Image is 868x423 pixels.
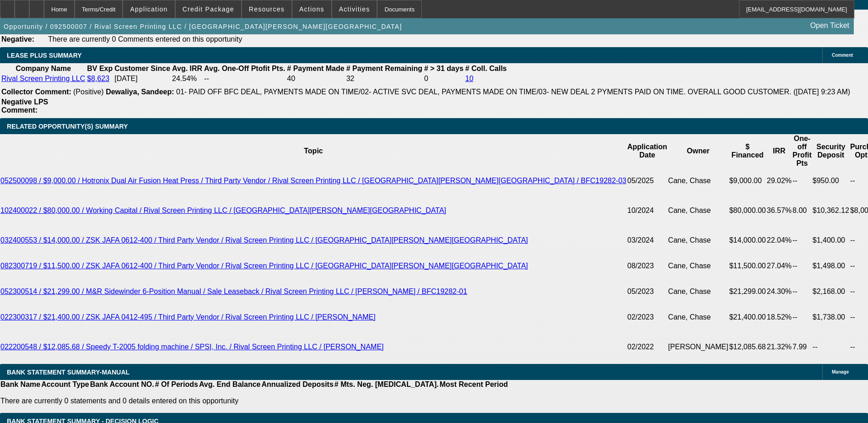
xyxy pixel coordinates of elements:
[812,228,850,253] td: $1,400.00
[766,228,792,253] td: 22.04%
[1,98,48,114] b: Negative LPS Comment:
[465,65,507,72] b: # Coll. Calls
[812,253,850,279] td: $1,498.00
[729,194,766,228] td: $80,000.00
[41,380,90,389] th: Account Type
[0,262,528,270] a: 082300719 / $11,500.00 / ZSK JAFA 0612-400 / Third Party Vendor / Rival Screen Printing LLC / [GE...
[0,313,376,321] a: 022300317 / $21,400.00 / ZSK JAFA 0412-495 / Third Party Vendor / Rival Screen Printing LLC / [PE...
[0,206,446,214] a: 102400022 / $80,000.00 / Working Capital / Rival Screen Printing LLC / [GEOGRAPHIC_DATA][PERSON_N...
[627,253,668,279] td: 08/2023
[0,236,528,244] a: 032400553 / $14,000.00 / ZSK JAFA 0612-400 / Third Party Vendor / Rival Screen Printing LLC / [GE...
[90,380,155,389] th: Bank Account NO.
[292,0,331,18] button: Actions
[114,74,171,83] td: [DATE]
[0,397,508,405] p: There are currently 0 statements and 0 details entered on this opportunity
[627,228,668,253] td: 03/2024
[627,330,668,364] td: 02/2022
[1,88,71,96] b: Collector Comment:
[812,304,850,330] td: $1,738.00
[729,134,766,168] th: $ Financed
[87,75,109,82] a: $8,623
[0,177,626,184] a: 052500098 / $9,000.00 / Hotronix Dual Air Fusion Heat Press / Third Party Vendor / Rival Screen P...
[812,279,850,304] td: $2,168.00
[199,380,261,389] th: Avg. End Balance
[812,168,850,194] td: $950.00
[766,253,792,279] td: 27.04%
[668,134,729,168] th: Owner
[4,23,402,30] span: Opportunity / 092500007 / Rival Screen Printing LLC / [GEOGRAPHIC_DATA][PERSON_NAME][GEOGRAPHIC_D...
[7,52,82,59] span: LEASE PLUS SUMMARY
[766,168,792,194] td: 29.02%
[346,74,423,83] td: 32
[812,330,850,364] td: --
[668,228,729,253] td: Cane, Chase
[204,65,285,72] b: Avg. One-Off Ptofit Pts.
[73,88,104,96] span: (Positive)
[729,253,766,279] td: $11,500.00
[172,65,202,72] b: Avg. IRR
[334,380,439,389] th: # Mts. Neg. [MEDICAL_DATA].
[729,330,766,364] td: $12,085.68
[792,279,812,304] td: --
[729,228,766,253] td: $14,000.00
[832,369,849,374] span: Manage
[627,194,668,228] td: 10/2024
[1,35,34,43] b: Negative:
[130,5,167,13] span: Application
[832,53,853,58] span: Comment
[792,134,812,168] th: One-off Profit Pts
[0,287,467,295] a: 052300514 / $21,299.00 / M&R Sidewinder 6-Position Manual / Sale Leaseback / Rival Screen Printin...
[249,5,285,13] span: Resources
[668,330,729,364] td: [PERSON_NAME]
[7,123,128,130] span: RELATED OPPORTUNITY(S) SUMMARY
[424,65,464,72] b: # > 31 days
[792,330,812,364] td: 7.99
[812,194,850,228] td: $10,362.12
[812,134,850,168] th: Security Deposit
[176,0,241,18] button: Credit Package
[287,65,344,72] b: # Payment Made
[1,75,85,82] a: Rival Screen Printing LLC
[792,304,812,330] td: --
[346,65,422,72] b: # Payment Remaining
[766,279,792,304] td: 24.30%
[729,304,766,330] td: $21,400.00
[106,88,174,96] b: Dewaliya, Sandeep:
[7,369,129,376] span: BANK STATEMENT SUMMARY-MANUAL
[299,5,324,13] span: Actions
[792,168,812,194] td: --
[807,18,853,33] a: Open Ticket
[627,134,668,168] th: Application Date
[339,5,370,13] span: Activities
[792,194,812,228] td: 8.00
[16,65,71,72] b: Company Name
[792,228,812,253] td: --
[627,304,668,330] td: 02/2023
[729,279,766,304] td: $21,299.00
[286,74,345,83] td: 40
[627,168,668,194] td: 05/2025
[261,380,334,389] th: Annualized Deposits
[183,5,234,13] span: Credit Package
[332,0,377,18] button: Activities
[729,168,766,194] td: $9,000.00
[766,194,792,228] td: 36.57%
[766,134,792,168] th: IRR
[668,194,729,228] td: Cane, Chase
[155,380,199,389] th: # Of Periods
[766,304,792,330] td: 18.52%
[87,65,113,72] b: BV Exp
[172,74,203,83] td: 24.54%
[792,253,812,279] td: --
[242,0,291,18] button: Resources
[424,74,464,83] td: 0
[176,88,850,96] span: 01- PAID OFF BFC DEAL, PAYMENTS MADE ON TIME/02- ACTIVE SVC DEAL, PAYMENTS MADE ON TIME/03- NEW D...
[114,65,170,72] b: Customer Since
[0,343,384,351] a: 022200548 / $12,085.68 / Speedy T-2005 folding machine / SPSI, Inc. / Rival Screen Printing LLC /...
[123,0,174,18] button: Application
[766,330,792,364] td: 21.32%
[439,380,508,389] th: Most Recent Period
[465,75,474,82] a: 10
[668,168,729,194] td: Cane, Chase
[204,74,286,83] td: --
